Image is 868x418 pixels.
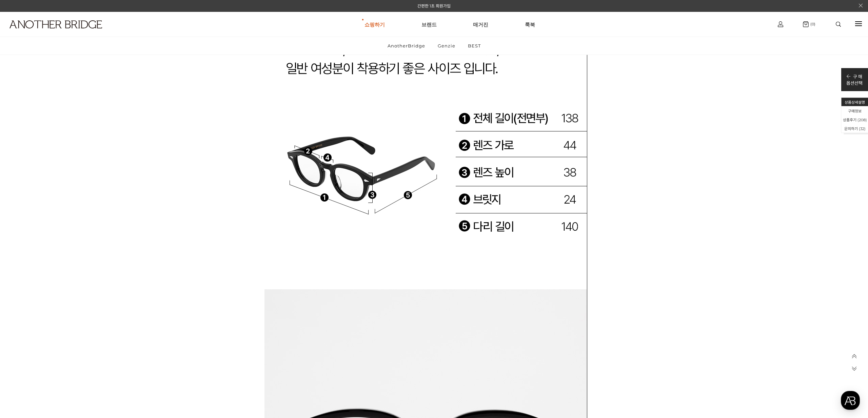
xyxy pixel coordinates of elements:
[3,20,134,45] a: logo
[2,215,45,232] a: 홈
[473,12,488,37] a: 매거진
[836,22,841,27] img: search
[778,21,783,27] img: cart
[803,21,815,27] a: (0)
[846,80,863,86] p: 옵션선택
[417,3,451,8] a: 간편한 1초 회원가입
[859,118,866,122] span: 208
[105,225,113,230] span: 설정
[382,37,431,55] a: AnotherBridge
[21,225,25,230] span: 홈
[9,20,102,28] img: logo
[364,12,385,37] a: 쇼핑하기
[462,37,487,55] a: BEST
[525,12,535,37] a: 룩북
[421,12,437,37] a: 브랜드
[45,215,87,232] a: 대화
[87,215,130,232] a: 설정
[62,225,70,231] span: 대화
[803,21,809,27] img: cart
[846,73,863,80] p: 구 매
[809,22,815,26] span: (0)
[432,37,461,55] a: Genzie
